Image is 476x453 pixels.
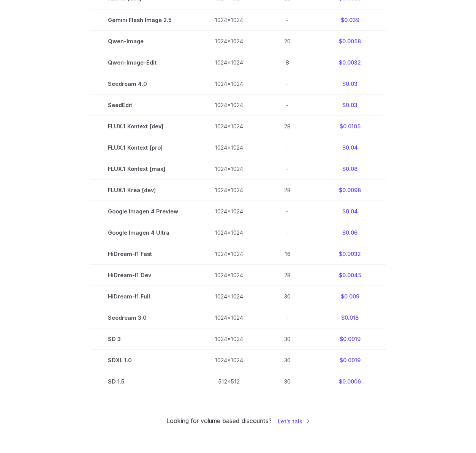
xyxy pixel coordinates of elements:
a: Let's talk [278,417,310,426]
td: $0.03 [313,73,386,94]
td: $0.03 [313,94,386,115]
td: 1024x1024 [196,158,261,179]
td: HiDream-I1 Full [90,286,196,307]
td: 1024x1024 [196,286,261,307]
td: 1024x1024 [196,115,261,137]
td: $0.04 [313,137,386,158]
td: $0.0006 [313,371,386,392]
td: FLUX.1 Krea [dev] [90,179,196,200]
td: $0.018 [313,307,386,328]
td: - [261,73,313,94]
td: $0.0019 [313,328,386,350]
td: 1024x1024 [196,73,261,94]
td: - [261,307,313,328]
td: 1024x1024 [196,137,261,158]
td: 512x512 [196,371,261,392]
td: Google Imagen 4 Preview [90,200,196,222]
td: 1024x1024 [196,52,261,73]
td: 1024x1024 [196,307,261,328]
td: 30 [261,328,313,350]
td: 1024x1024 [196,94,261,115]
td: $0.0032 [313,52,386,73]
td: $0.009 [313,286,386,307]
td: 20 [261,30,313,52]
td: FLUX.1 Kontext [dev] [90,115,196,137]
td: FLUX.1 Kontext [pro] [90,137,196,158]
td: SD 1.5 [90,371,196,392]
td: 1024x1024 [196,200,261,222]
td: SeedEdit [90,94,196,115]
td: $0.06 [313,222,386,243]
td: 28 [261,179,313,200]
td: Seedream 3.0 [90,307,196,328]
td: $0.0058 [313,30,386,52]
td: - [261,222,313,243]
td: $0.0098 [313,179,386,200]
td: $0.08 [313,158,386,179]
td: 30 [261,350,313,371]
td: FLUX.1 Kontext [max] [90,158,196,179]
td: 1024x1024 [196,9,261,30]
td: 28 [261,265,313,286]
td: $0.0032 [313,243,386,265]
td: 16 [261,243,313,265]
td: 1024x1024 [196,265,261,286]
td: $0.0105 [313,115,386,137]
td: 1024x1024 [196,243,261,265]
td: 1024x1024 [196,222,261,243]
td: $0.0045 [313,265,386,286]
td: $0.0019 [313,350,386,371]
small: Looking for volume based discounts? [166,416,272,426]
td: - [261,158,313,179]
td: Seedream 4.0 [90,73,196,94]
td: 1024x1024 [196,328,261,350]
td: 28 [261,115,313,137]
td: 1024x1024 [196,350,261,371]
td: Qwen-Image [90,30,196,52]
td: SDXL 1.0 [90,350,196,371]
td: 1024x1024 [196,179,261,200]
td: Google Imagen 4 Ultra [90,222,196,243]
td: - [261,137,313,158]
td: HiDream-I1 Dev [90,265,196,286]
span: Gemini Flash Image 2.5 [108,16,178,24]
td: $0.039 [313,9,386,30]
td: - [261,9,313,30]
td: SD 3 [90,328,196,350]
td: 30 [261,286,313,307]
td: Qwen-Image-Edit [90,52,196,73]
td: 1024x1024 [196,30,261,52]
td: - [261,200,313,222]
td: $0.04 [313,200,386,222]
td: 8 [261,52,313,73]
td: 30 [261,371,313,392]
td: HiDream-I1 Fast [90,243,196,265]
td: - [261,94,313,115]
